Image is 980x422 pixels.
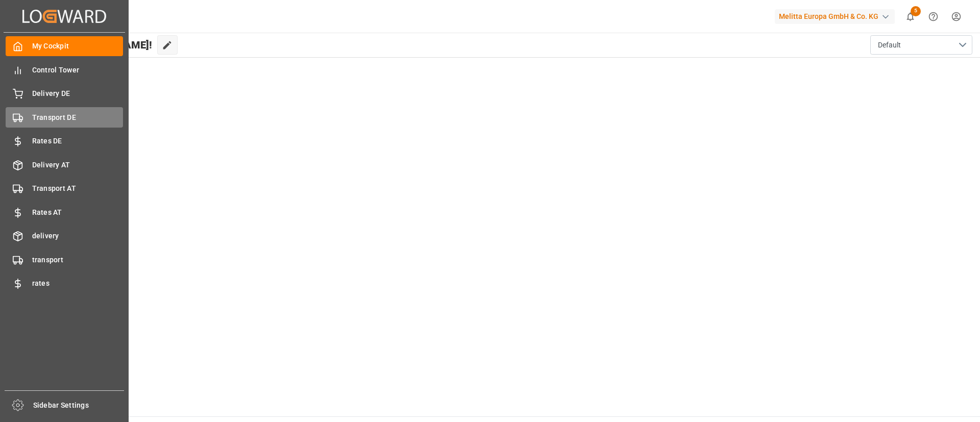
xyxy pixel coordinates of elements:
span: Control Tower [32,65,124,76]
span: Delivery DE [32,88,124,99]
span: delivery [32,231,124,241]
span: rates [32,278,124,289]
button: Help Center [922,5,945,28]
a: Delivery AT [6,155,123,175]
a: Control Tower [6,60,123,80]
a: transport [6,250,123,269]
a: Transport AT [6,179,123,198]
a: Rates AT [6,202,123,222]
div: Melitta Europa GmbH & Co. KG [775,9,895,24]
span: Rates AT [32,207,124,218]
span: 5 [911,6,921,16]
a: Transport DE [6,107,123,127]
a: Delivery DE [6,84,123,104]
span: Transport DE [32,112,124,123]
a: Rates DE [6,131,123,151]
button: Melitta Europa GmbH & Co. KG [775,7,899,26]
span: My Cockpit [32,41,124,52]
button: show 5 new notifications [899,5,922,28]
a: My Cockpit [6,36,123,56]
span: Default [878,40,901,51]
span: Hello [PERSON_NAME]! [42,35,152,55]
span: Transport AT [32,183,124,194]
span: Rates DE [32,136,124,146]
a: delivery [6,226,123,246]
span: Sidebar Settings [33,400,125,411]
span: Delivery AT [32,160,124,170]
a: rates [6,274,123,293]
span: transport [32,255,124,265]
button: open menu [870,35,972,55]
